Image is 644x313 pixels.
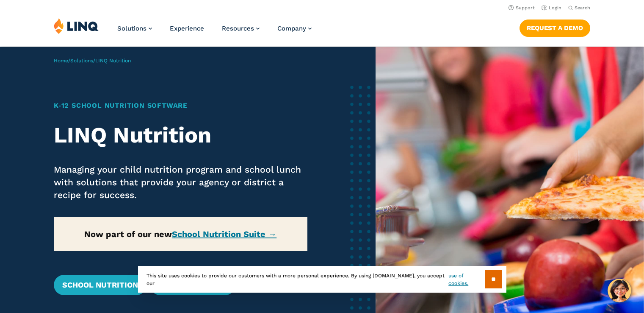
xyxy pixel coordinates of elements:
a: School Nutrition Suite → [172,229,276,239]
a: School Nutrition [54,275,146,295]
button: Open Search Bar [568,5,590,11]
nav: Button Navigation [520,18,590,36]
nav: Primary Navigation [117,18,312,46]
a: Solutions [70,58,93,64]
div: This site uses cookies to provide our customers with a more personal experience. By using [DOMAIN... [138,266,506,293]
span: Company [277,25,306,32]
a: Experience [170,25,204,32]
span: Solutions [117,25,146,32]
span: / / [54,58,131,64]
a: Request a Demo [520,20,590,36]
a: use of cookies. [448,272,484,287]
button: Hello, have a question? Let’s chat. [608,279,631,302]
span: Search [575,5,590,11]
span: Resources [222,25,254,32]
span: LINQ Nutrition [95,58,131,64]
a: Support [509,5,535,11]
a: Company [277,25,312,32]
a: Home [54,58,68,64]
strong: LINQ Nutrition [54,122,211,148]
a: Login [542,5,561,11]
h1: K‑12 School Nutrition Software [54,101,307,111]
img: LINQ | K‑12 Software [54,18,99,34]
a: Resources [222,25,260,32]
p: Managing your child nutrition program and school lunch with solutions that provide your agency or... [54,163,307,201]
a: Solutions [117,25,152,32]
strong: Now part of our new [84,229,276,239]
